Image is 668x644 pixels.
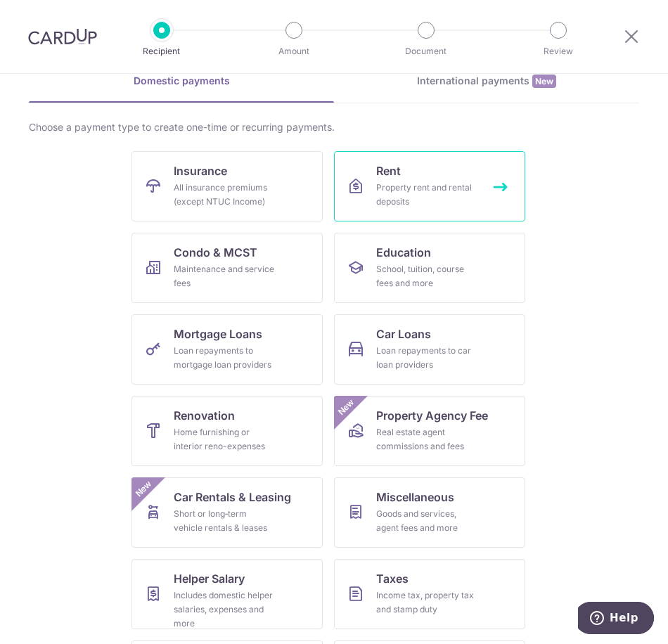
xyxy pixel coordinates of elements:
div: Domestic payments [29,74,334,88]
span: Miscellaneous [376,489,454,505]
a: Car LoansLoan repayments to car loan providers [334,314,525,385]
div: Goods and services, agent fees and more [376,507,477,535]
div: Property rent and rental deposits [376,181,477,209]
span: Condo & MCST [174,244,257,261]
a: EducationSchool, tuition, course fees and more [334,233,525,303]
a: Helper SalaryIncludes domestic helper salaries, expenses and more [131,559,323,629]
a: Mortgage LoansLoan repayments to mortgage loan providers [131,314,323,385]
img: CardUp [28,28,97,45]
div: All insurance premiums (except NTUC Income) [174,181,275,209]
span: Help [32,10,60,22]
a: TaxesIncome tax, property tax and stamp duty [334,559,525,629]
iframe: Opens a widget where you can find more information [578,602,654,637]
a: Condo & MCSTMaintenance and service fees [131,233,323,303]
span: Insurance [174,162,227,179]
a: RenovationHome furnishing or interior reno-expenses [131,396,323,466]
a: Property Agency FeeReal estate agent commissions and feesNew [334,396,525,466]
span: New [335,396,358,419]
span: Renovation [174,407,235,424]
span: Taxes [376,570,409,587]
span: Car Rentals & Leasing [174,489,291,505]
span: New [132,477,155,501]
div: International payments [334,74,639,89]
div: Home furnishing or interior reno-expenses [174,425,275,453]
div: Loan repayments to car loan providers [376,344,477,372]
span: New [532,75,556,88]
span: Education [376,244,431,261]
p: Review [519,44,598,58]
a: Car Rentals & LeasingShort or long‑term vehicle rentals & leasesNew [131,477,323,548]
span: Car Loans [376,326,431,342]
a: RentProperty rent and rental deposits [334,151,525,221]
div: Short or long‑term vehicle rentals & leases [174,507,275,535]
p: Recipient [122,44,201,58]
div: Includes domestic helper salaries, expenses and more [174,588,275,631]
a: MiscellaneousGoods and services, agent fees and more [334,477,525,548]
p: Amount [255,44,333,58]
span: Mortgage Loans [174,326,262,342]
a: InsuranceAll insurance premiums (except NTUC Income) [131,151,323,221]
div: School, tuition, course fees and more [376,262,477,290]
div: Income tax, property tax and stamp duty [376,588,477,617]
p: Document [387,44,465,58]
span: Property Agency Fee [376,407,488,424]
div: Loan repayments to mortgage loan providers [174,344,275,372]
div: Real estate agent commissions and fees [376,425,477,453]
div: Maintenance and service fees [174,262,275,290]
span: Rent [376,162,401,179]
span: Helper Salary [174,570,245,587]
div: Choose a payment type to create one-time or recurring payments. [29,120,639,134]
